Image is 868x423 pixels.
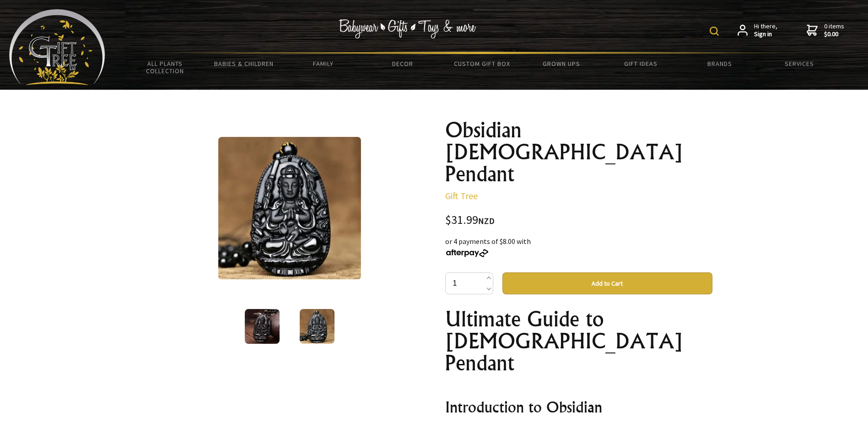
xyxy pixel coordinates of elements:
div: or 4 payments of $8.00 with [445,236,712,258]
div: $31.99 [445,214,712,227]
h1: Ultimate Guide to [DEMOGRAPHIC_DATA] Pendant [445,308,712,374]
a: Custom Gift Box [442,54,522,73]
a: Gift Tree [445,190,478,201]
strong: Sign in [754,30,777,38]
img: Babyware - Gifts - Toys and more... [9,9,105,85]
a: 0 items$0.00 [807,22,844,38]
a: All Plants Collection [125,54,205,81]
span: Hi there, [754,22,777,38]
a: Family [284,54,363,73]
h1: Obsidian [DEMOGRAPHIC_DATA] Pendant [445,119,712,185]
img: Babywear - Gifts - Toys & more [339,19,476,38]
img: Afterpay [445,249,489,257]
span: 0 items [824,22,844,38]
a: Babies & Children [205,54,284,73]
img: Obsidian Buddha Pendant [245,309,280,344]
a: Hi there,Sign in [738,22,777,38]
a: Brands [680,54,760,73]
strong: $0.00 [824,30,844,38]
a: Grown Ups [522,54,601,73]
img: Obsidian Buddha Pendant [218,137,361,280]
a: Gift Ideas [601,54,680,73]
img: product search [710,27,719,36]
span: NZD [478,216,495,226]
img: Obsidian Buddha Pendant [300,309,334,344]
a: Decor [363,54,442,73]
button: Add to Cart [502,272,712,294]
a: Services [760,54,839,73]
